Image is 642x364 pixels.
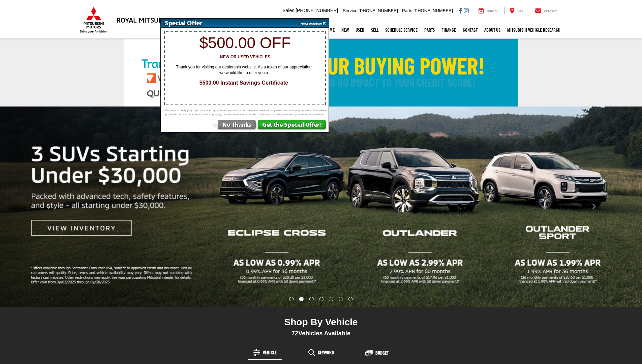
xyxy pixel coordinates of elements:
a: Mitsubishi Vehicle Research [504,22,564,38]
span: Budget [375,351,389,355]
span: Thank you for visiting our dealership website. As a token of our appreciation we would like to of... [171,64,316,76]
a: Home [322,22,338,38]
img: Mitsubishi [79,7,109,33]
a: Contact [459,22,481,38]
a: Instagram: Click to visit our Instagram page [464,8,469,13]
li: Go to slide number 5. [329,297,333,301]
span: Sales [282,8,294,13]
img: No Thanks, Continue to Website [210,120,257,132]
span: Keyword [318,350,334,355]
li: Go to slide number 2. [299,297,304,301]
span: [PHONE_NUMBER] [359,8,398,13]
span: Map [517,10,523,13]
a: Used [352,22,368,38]
span: [PHONE_NUMBER] [414,8,453,13]
a: About Us [481,22,504,38]
span: Contact [544,10,557,13]
span: [PHONE_NUMBER] [296,8,338,13]
li: Go to slide number 3. [309,297,314,301]
a: Finance [438,22,459,38]
a: Service [473,7,503,14]
button: Click to view next picture. [546,120,642,294]
img: Check Your Buying Power [124,39,518,107]
div: Shop By Vehicle [204,316,438,330]
div: Vehicles Available [204,330,438,337]
li: Go to slide number 4. [319,297,324,301]
a: Sell [368,22,382,38]
span: Offer valid for thirty (30) days. Limit one (1) certificate per vehicle purchase. Not valid with ... [162,109,328,117]
span: Service [487,10,498,13]
h3: New or Used Vehicles [164,55,326,59]
span: $500.00 Instant Savings Certificate [168,79,319,87]
span: Parts [402,8,412,13]
h3: Royal Mitsubishi [116,16,175,24]
span: Service [343,8,357,13]
span: 72 [292,330,298,337]
a: New [338,22,352,38]
li: Go to slide number 6. [339,297,343,301]
li: Go to slide number 7. [348,297,353,301]
a: Parts: Opens in a new tab [421,22,438,38]
a: Map [505,7,528,14]
a: Contact [530,7,562,14]
img: Special Offer [161,19,296,28]
span: Vehicle [263,350,277,355]
a: Schedule Service: Opens in a new tab [382,22,421,38]
h1: $500.00 off [164,34,326,52]
a: Facebook: Click to visit our Facebook page [459,8,462,13]
img: Get the Special Offer [257,120,329,132]
li: Go to slide number 1. [289,297,294,301]
img: close window [295,19,329,28]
